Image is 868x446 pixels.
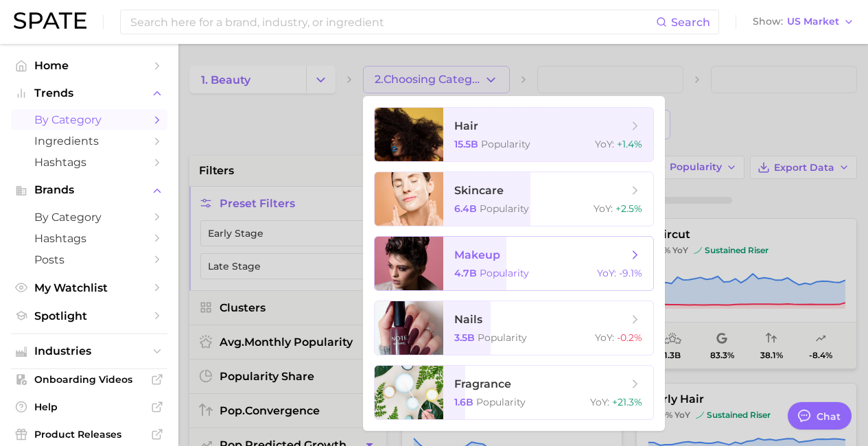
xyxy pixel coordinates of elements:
[454,313,482,326] span: nails
[34,184,144,196] span: Brands
[11,152,167,173] a: Hashtags
[11,228,167,249] a: Hashtags
[34,253,144,266] span: Posts
[34,401,144,413] span: Help
[34,134,144,148] span: Ingredients
[478,331,527,344] span: Popularity
[454,202,477,215] span: 6.4b
[617,331,642,344] span: -0.2%
[129,10,656,34] input: Search here for a brand, industry, or ingredient
[454,119,478,132] span: hair
[787,18,839,25] span: US Market
[454,377,511,390] span: fragrance
[11,277,167,298] a: My Watchlist
[454,138,478,150] span: 15.5b
[34,232,144,245] span: Hashtags
[34,309,144,322] span: Spotlight
[11,305,167,327] a: Spotlight
[11,249,167,270] a: Posts
[34,87,144,99] span: Trends
[612,396,642,408] span: +21.3%
[753,18,783,25] span: Show
[454,184,504,197] span: skincare
[34,345,144,357] span: Industries
[480,202,529,215] span: Popularity
[363,96,665,431] ul: 2.Choosing Category
[749,13,858,31] button: ShowUS Market
[595,331,614,344] span: YoY :
[34,428,144,441] span: Product Releases
[14,12,86,29] img: SPATE
[34,211,144,224] span: by Category
[11,369,167,390] a: Onboarding Videos
[619,267,642,279] span: -9.1%
[11,424,167,445] a: Product Releases
[11,341,167,362] button: Industries
[11,180,167,200] button: Brands
[11,109,167,130] a: by Category
[454,267,477,279] span: 4.7b
[11,83,167,104] button: Trends
[595,138,614,150] span: YoY :
[34,156,144,169] span: Hashtags
[34,373,144,386] span: Onboarding Videos
[480,267,529,279] span: Popularity
[594,202,613,215] span: YoY :
[615,202,642,215] span: +2.5%
[454,396,473,408] span: 1.6b
[34,59,144,72] span: Home
[11,55,167,76] a: Home
[617,138,642,150] span: +1.4%
[671,16,710,29] span: Search
[481,138,530,150] span: Popularity
[11,207,167,228] a: by Category
[454,331,475,344] span: 3.5b
[11,130,167,152] a: Ingredients
[597,267,616,279] span: YoY :
[11,397,167,417] a: Help
[34,113,144,126] span: by Category
[454,248,500,261] span: makeup
[590,396,609,408] span: YoY :
[34,281,144,294] span: My Watchlist
[476,396,526,408] span: Popularity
